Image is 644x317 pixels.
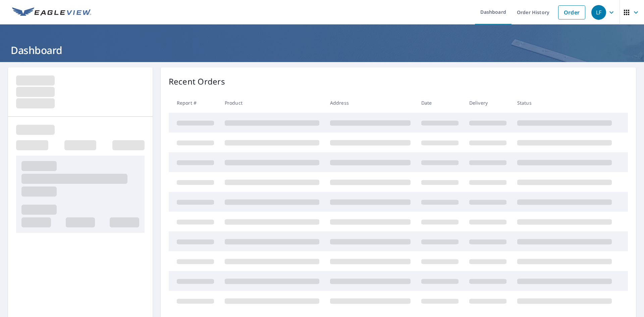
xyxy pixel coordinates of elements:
a: Order [558,5,585,19]
p: Recent Orders [169,75,225,88]
h1: Dashboard [8,43,636,57]
th: Report # [169,93,219,113]
th: Date [416,93,464,113]
img: EV Logo [12,7,91,17]
th: Address [325,93,416,113]
div: LF [591,5,606,20]
th: Product [219,93,325,113]
th: Status [512,93,617,113]
th: Delivery [464,93,512,113]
